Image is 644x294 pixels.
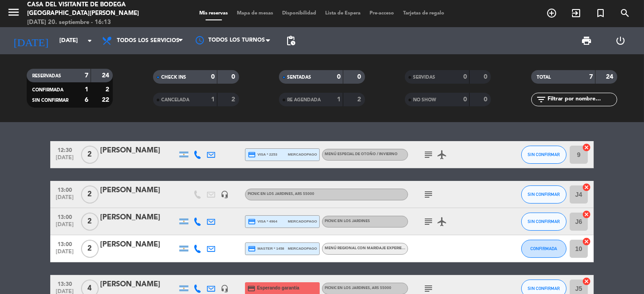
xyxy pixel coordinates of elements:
strong: 0 [337,74,341,80]
i: [DATE] [7,31,55,51]
div: [PERSON_NAME] [100,185,177,196]
button: CONFIRMADA [521,240,567,258]
span: [DATE] [53,155,76,165]
i: credit_card [248,245,256,253]
strong: 7 [589,74,593,80]
i: headset_mic [221,190,229,199]
span: 2 [81,213,99,231]
i: cancel [582,237,591,246]
strong: 0 [358,74,363,80]
span: mercadopago [288,152,317,157]
span: CHECK INS [161,75,186,80]
span: Picnic en los Jardines [325,286,391,290]
span: [DATE] [53,249,76,259]
strong: 1 [85,86,88,93]
span: 2 [81,240,99,258]
div: [PERSON_NAME] [100,212,177,223]
span: Lista de Espera [321,11,365,16]
span: Todos los servicios [117,38,179,44]
div: [PERSON_NAME] [100,239,177,251]
span: NO SHOW [413,98,436,102]
strong: 0 [211,74,215,80]
strong: 0 [463,74,467,80]
i: subject [423,283,434,294]
span: Esperando garantía [257,285,299,292]
span: Mapa de mesas [233,11,278,16]
i: add_circle_outline [546,8,557,19]
div: LOG OUT [604,27,638,54]
i: search [620,8,630,19]
span: Picnic en los Jardines [325,219,370,223]
i: credit_card [247,285,255,293]
span: visa * 2253 [248,151,277,159]
i: exit_to_app [571,8,582,19]
span: Picnic en los Jardines [248,192,314,196]
span: Menú Regional con maridaje Experiencia Santa [PERSON_NAME] [325,247,456,250]
span: pending_actions [285,35,296,46]
span: Mis reservas [195,11,233,16]
button: SIN CONFIRMAR [521,146,567,164]
span: 12:30 [53,144,76,155]
span: [DATE] [53,222,76,232]
i: subject [423,149,434,160]
i: airplanemode_active [437,149,447,160]
i: cancel [582,210,591,219]
span: 2 [81,185,99,204]
i: headset_mic [221,285,229,293]
i: power_settings_new [615,35,626,46]
span: RESERVADAS [32,74,61,78]
i: cancel [582,277,591,286]
span: Menú especial de otoño / invierno [325,152,398,156]
strong: 0 [484,74,489,80]
i: cancel [582,143,591,152]
span: visa * 4964 [248,218,277,226]
span: , ARS 55000 [370,286,391,290]
strong: 2 [231,96,237,103]
strong: 6 [85,97,88,103]
i: subject [423,216,434,227]
span: Pre-acceso [365,11,399,16]
span: CONFIRMADA [531,246,557,251]
span: SIN CONFIRMAR [528,219,560,224]
button: menu [7,5,20,22]
div: [DATE] 20. septiembre - 16:13 [27,18,154,27]
span: 13:00 [53,238,76,249]
div: [PERSON_NAME] [100,145,177,156]
strong: 2 [358,96,363,103]
span: print [581,35,592,46]
strong: 24 [606,74,615,80]
span: 2 [81,146,99,164]
strong: 1 [337,96,341,103]
i: cancel [582,183,591,192]
strong: 0 [484,96,489,103]
strong: 22 [102,97,111,103]
i: credit_card [248,151,256,159]
div: [PERSON_NAME] [100,279,177,290]
strong: 1 [211,96,215,103]
i: menu [7,5,20,19]
strong: 2 [106,86,111,93]
span: CONFIRMADA [32,88,63,92]
span: mercadopago [288,246,317,251]
i: airplanemode_active [437,216,447,227]
span: Tarjetas de regalo [399,11,449,16]
strong: 7 [85,72,88,79]
span: Disponibilidad [278,11,321,16]
span: 13:00 [53,211,76,222]
i: subject [423,189,434,200]
strong: 0 [463,96,467,103]
span: 13:30 [53,278,76,289]
div: Casa del Visitante de Bodega [GEOGRAPHIC_DATA][PERSON_NAME] [27,0,154,18]
strong: 0 [231,74,237,80]
span: SERVIDAS [413,75,435,80]
span: TOTAL [537,75,551,80]
span: SIN CONFIRMAR [528,286,560,291]
span: SIN CONFIRMAR [32,98,68,103]
i: filter_list [536,94,547,105]
span: master * 1458 [248,245,284,253]
span: [DATE] [53,194,76,205]
i: turned_in_not [595,8,606,19]
span: mercadopago [288,218,317,224]
input: Filtrar por nombre... [547,95,617,104]
span: SIN CONFIRMAR [528,192,560,197]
